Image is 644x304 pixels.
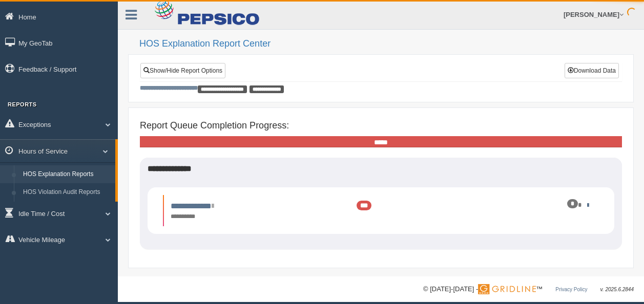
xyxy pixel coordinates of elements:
[18,183,115,202] a: HOS Violation Audit Reports
[555,287,587,292] a: Privacy Policy
[600,287,634,292] span: v. 2025.6.2844
[140,121,622,131] h4: Report Queue Completion Progress:
[139,39,634,49] h2: HOS Explanation Report Center
[140,63,225,78] a: Show/Hide Report Options
[18,165,115,184] a: HOS Explanation Reports
[478,284,536,294] img: Gridline
[423,284,634,295] div: © [DATE]-[DATE] - ™
[163,195,599,226] li: Expand
[565,63,619,78] button: Download Data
